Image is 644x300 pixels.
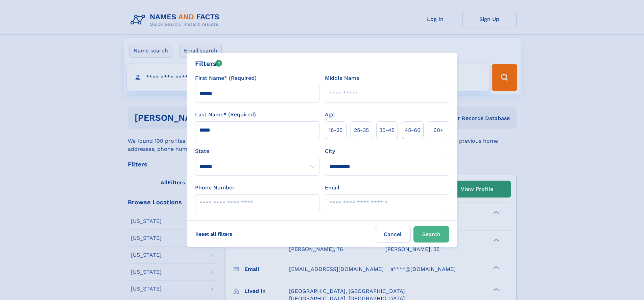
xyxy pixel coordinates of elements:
[325,74,359,82] label: Middle Name
[195,184,235,192] label: Phone Number
[405,126,421,134] span: 45‑60
[329,126,342,134] span: 18‑25
[375,226,411,243] label: Cancel
[191,226,237,242] label: Reset all filters
[195,111,256,119] label: Last Name* (Required)
[195,147,319,155] label: State
[195,59,222,69] div: Filters
[325,184,339,192] label: Email
[379,126,395,134] span: 35‑45
[354,126,369,134] span: 25‑35
[433,126,444,134] span: 60+
[325,147,335,155] label: City
[413,226,449,243] button: Search
[195,74,257,82] label: First Name* (Required)
[325,111,335,119] label: Age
